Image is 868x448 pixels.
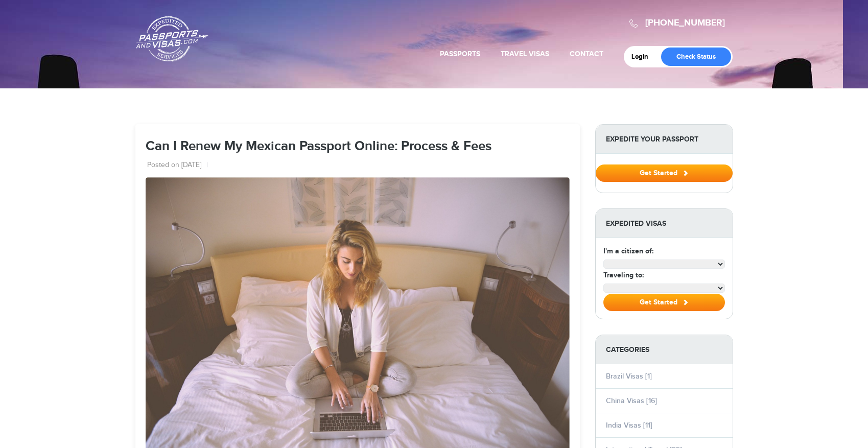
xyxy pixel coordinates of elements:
a: Passports [440,50,480,58]
a: Login [631,53,655,61]
strong: Expedite Your Passport [596,125,733,154]
label: I'm a citizen of: [603,246,653,256]
a: India Visas [11] [606,421,652,430]
a: Travel Visas [501,50,549,58]
a: Check Status [661,48,731,66]
li: Posted on [DATE] [147,160,208,171]
a: China Visas [16] [606,396,657,405]
strong: Expedited Visas [596,209,733,238]
strong: Categories [596,335,733,364]
button: Get Started [603,294,725,311]
a: Get Started [596,169,733,177]
label: Traveling to: [603,270,644,280]
h1: Can I Renew My Mexican Passport Online: Process & Fees [146,139,570,154]
a: Passports & [DOMAIN_NAME] [136,16,208,62]
a: Brazil Visas [1] [606,372,652,381]
button: Get Started [596,164,733,182]
a: [PHONE_NUMBER] [645,17,725,29]
a: Contact [570,50,603,58]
